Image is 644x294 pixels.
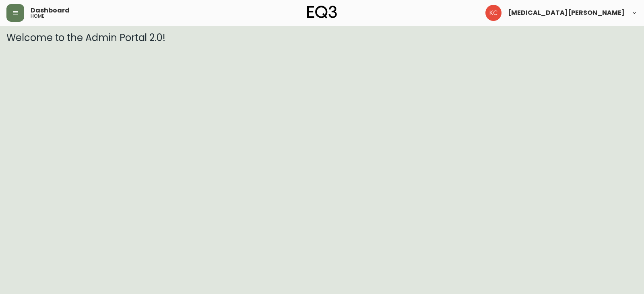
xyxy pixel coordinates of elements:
h3: Welcome to the Admin Portal 2.0! [6,32,638,43]
span: [MEDICAL_DATA][PERSON_NAME] [508,10,625,16]
img: logo [307,6,337,19]
h5: home [31,14,44,19]
img: 6487344ffbf0e7f3b216948508909409 [485,5,502,21]
span: Dashboard [31,7,70,14]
